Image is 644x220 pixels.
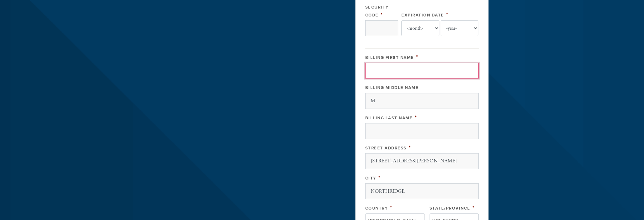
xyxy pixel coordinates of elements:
label: Billing First Name [365,55,414,60]
label: Country [365,206,388,211]
label: State/Province [430,206,470,211]
label: City [365,176,376,181]
label: Expiration Date [401,13,444,18]
span: This field is required. [416,53,418,60]
label: Street Address [365,146,407,151]
span: This field is required. [380,11,383,18]
span: This field is required. [378,174,381,181]
span: This field is required. [390,204,392,211]
span: This field is required. [409,144,411,151]
label: Security Code [365,5,389,18]
select: Expiration Date year [441,20,479,36]
label: Billing Last Name [365,116,413,121]
label: Billing Middle Name [365,85,419,90]
span: This field is required. [472,204,475,211]
select: Expiration Date month [401,20,439,36]
span: This field is required. [415,114,417,121]
span: This field is required. [446,11,449,18]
